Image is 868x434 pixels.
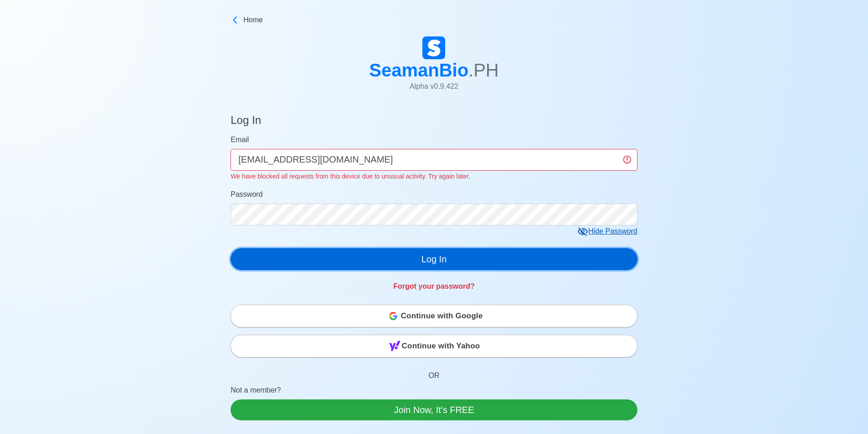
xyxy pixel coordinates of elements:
[231,15,637,26] a: Home
[369,59,499,81] h1: SeamanBio
[231,136,249,143] span: Email
[231,335,637,357] button: Continue with Yahoo
[231,149,637,171] input: Your email
[369,36,499,99] a: SeamanBio.PHAlpha v0.9.422
[231,359,637,385] p: OR
[468,60,499,80] span: .PH
[231,190,262,198] span: Password
[231,173,470,180] small: We have blocked all requests from this device due to unusual activity. Try again later.
[401,307,483,325] span: Continue with Google
[393,282,475,290] a: Forgot your password?
[422,36,445,59] img: Logo
[243,15,263,26] span: Home
[231,248,637,270] button: Log In
[369,81,499,92] p: Alpha v 0.9.422
[402,337,480,355] span: Continue with Yahoo
[231,305,637,327] button: Continue with Google
[231,385,637,399] p: Not a member?
[231,114,261,131] h4: Log In
[577,226,637,237] div: Hide Password
[231,399,637,420] a: Join Now, It's FREE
